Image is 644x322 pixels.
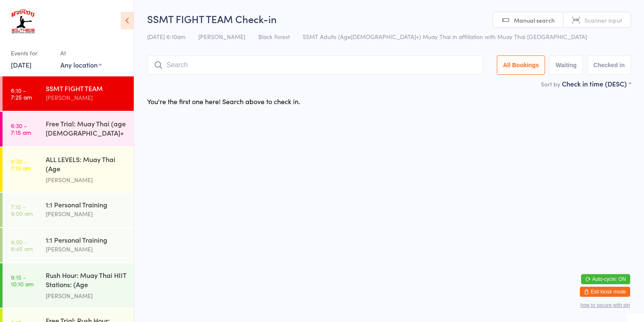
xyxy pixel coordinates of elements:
[303,32,587,41] span: SSMT Adults (Age[DEMOGRAPHIC_DATA]+) Muay Thai in affiliation with Muay Thai [GEOGRAPHIC_DATA]
[514,16,555,24] span: Manual search
[11,274,34,287] time: 9:15 - 10:10 am
[11,60,31,69] a: [DATE]
[46,200,127,209] div: 1:1 Personal Training
[497,55,545,75] button: All Bookings
[11,158,31,171] time: 6:30 - 7:15 am
[11,122,31,136] time: 6:30 - 7:15 am
[46,235,127,244] div: 1:1 Personal Training
[198,32,245,41] span: [PERSON_NAME]
[581,274,630,284] button: Auto-cycle: ON
[3,76,134,111] a: 6:10 -7:25 amSSMT FIGHT TEAM[PERSON_NAME]
[60,60,102,69] div: Any location
[46,119,127,139] div: Free Trial: Muay Thai (age [DEMOGRAPHIC_DATA]+ years)
[60,46,102,60] div: At
[46,84,127,93] div: SSMT FIGHT TEAM
[258,32,290,41] span: Black Forest
[147,55,483,75] input: Search
[46,270,127,291] div: Rush Hour: Muay Thai HIIT Stations: (Age [DEMOGRAPHIC_DATA]+)
[46,209,127,219] div: [PERSON_NAME]
[580,287,630,297] button: Exit kiosk mode
[46,154,127,175] div: ALL LEVELS: Muay Thai (Age [DEMOGRAPHIC_DATA]+)
[587,55,631,75] button: Checked in
[3,112,134,147] a: 6:30 -7:15 amFree Trial: Muay Thai (age [DEMOGRAPHIC_DATA]+ years)
[584,16,622,24] span: Scanner input
[46,93,127,102] div: [PERSON_NAME]
[3,193,134,227] a: 7:15 -8:00 am1:1 Personal Training[PERSON_NAME]
[562,79,631,88] div: Check in time (DESC)
[3,263,134,308] a: 9:15 -10:10 amRush Hour: Muay Thai HIIT Stations: (Age [DEMOGRAPHIC_DATA]+)[PERSON_NAME]
[3,147,134,192] a: 6:30 -7:15 amALL LEVELS: Muay Thai (Age [DEMOGRAPHIC_DATA]+)[PERSON_NAME]
[549,55,583,75] button: Waiting
[147,12,631,26] h2: SSMT FIGHT TEAM Check-in
[11,203,33,217] time: 7:15 - 8:00 am
[46,244,127,254] div: [PERSON_NAME]
[580,302,630,308] button: how to secure with pin
[11,238,33,252] time: 8:00 - 8:45 am
[11,46,52,60] div: Events for
[46,175,127,185] div: [PERSON_NAME]
[46,291,127,301] div: [PERSON_NAME]
[8,6,37,38] img: Southside Muay Thai & Fitness
[11,87,32,100] time: 6:10 - 7:25 am
[3,228,134,262] a: 8:00 -8:45 am1:1 Personal Training[PERSON_NAME]
[147,32,185,41] span: [DATE] 6:10am
[147,97,300,106] div: You're the first one here! Search above to check in.
[541,80,560,88] label: Sort by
